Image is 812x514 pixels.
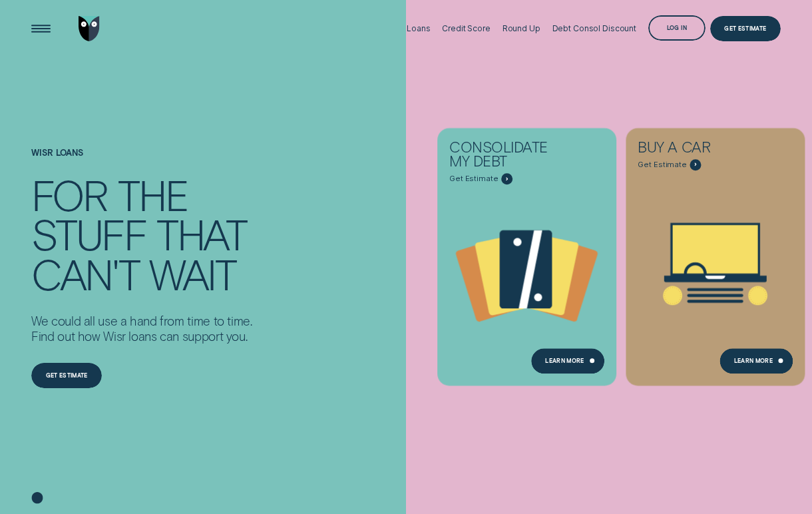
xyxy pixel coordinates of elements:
[149,254,236,294] div: wait
[31,313,252,344] p: We could all use a hand from time to time. Find out how Wisr loans can support you.
[31,174,107,214] div: For
[626,128,805,379] a: Buy a car - Learn more
[648,15,706,41] button: Log in
[31,174,252,294] h4: For the stuff that can't wait
[531,348,604,374] a: Learn more
[437,128,616,379] a: Consolidate my debt - Learn more
[719,348,793,374] a: Learn More
[449,140,564,174] div: Consolidate my debt
[28,16,54,42] button: Open Menu
[31,363,102,389] a: Get estimate
[710,16,781,42] a: Get Estimate
[442,23,491,33] div: Credit Score
[79,16,100,42] img: Wisr
[407,23,430,33] div: Loans
[503,23,540,33] div: Round Up
[31,214,146,254] div: stuff
[156,214,246,254] div: that
[638,140,752,159] div: Buy a car
[31,148,252,174] h1: Wisr loans
[638,160,687,169] span: Get Estimate
[118,174,188,214] div: the
[552,23,637,33] div: Debt Consol Discount
[31,254,139,294] div: can't
[449,174,499,184] span: Get Estimate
